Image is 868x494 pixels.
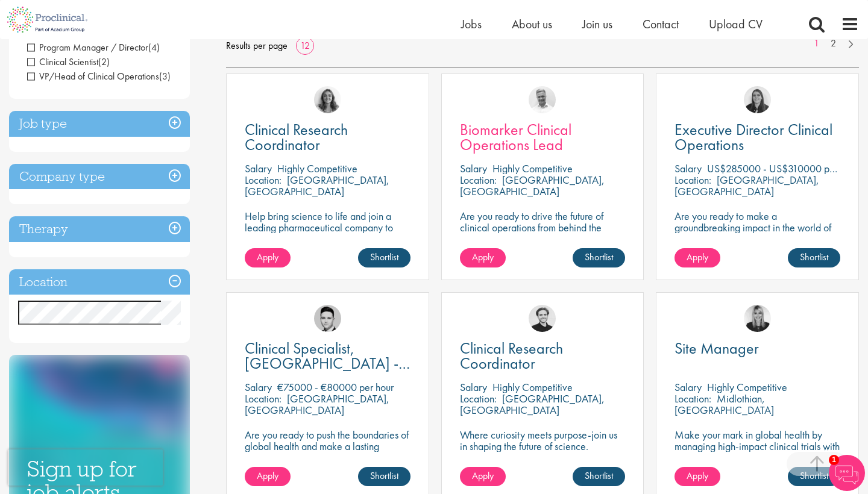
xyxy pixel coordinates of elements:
[27,70,159,83] span: VP/Head of Clinical Operations
[9,164,190,190] h3: Company type
[460,210,626,267] p: Are you ready to drive the future of clinical operations from behind the scenes? Looking to be in...
[226,37,288,55] span: Results per page
[460,122,626,152] a: Biomarker Clinical Operations Lead
[98,55,110,68] span: (2)
[529,305,556,332] img: Nico Kohlwes
[460,341,626,371] a: Clinical Research Coordinator
[245,392,281,405] span: Location:
[675,341,840,356] a: Site Manager
[643,16,679,32] span: Contact
[529,86,556,113] a: Joshua Bye
[460,248,506,267] a: Apply
[27,41,148,54] span: Program Manager / Director
[27,55,110,68] span: Clinical Scientist
[460,392,497,405] span: Location:
[744,305,771,332] img: Janelle Jones
[245,161,272,175] span: Salary
[472,469,494,482] span: Apply
[314,86,341,113] img: Jackie Cerchio
[573,467,625,486] a: Shortlist
[829,455,839,465] span: 1
[709,16,763,32] a: Upload CV
[277,380,394,394] p: €75000 - €80000 per hour
[687,251,708,263] span: Apply
[8,449,163,486] iframe: reCAPTCHA
[707,161,867,175] p: US$285000 - US$310000 per annum
[358,467,410,486] a: Shortlist
[707,380,787,394] p: Highly Competitive
[788,467,840,486] a: Shortlist
[296,39,314,52] a: 12
[27,55,98,68] span: Clinical Scientist
[675,173,819,198] p: [GEOGRAPHIC_DATA], [GEOGRAPHIC_DATA]
[472,251,494,263] span: Apply
[825,37,842,51] a: 2
[9,111,190,137] h3: Job type
[573,248,625,267] a: Shortlist
[460,467,506,486] a: Apply
[512,16,552,32] a: About us
[245,392,389,417] p: [GEOGRAPHIC_DATA], [GEOGRAPHIC_DATA]
[460,392,605,417] p: [GEOGRAPHIC_DATA], [GEOGRAPHIC_DATA]
[314,305,341,332] a: Connor Lynes
[460,119,571,155] span: Biomarker Clinical Operations Lead
[788,248,840,267] a: Shortlist
[245,467,291,486] a: Apply
[808,37,825,51] a: 1
[675,122,840,152] a: Executive Director Clinical Operations
[829,455,865,491] img: Chatbot
[460,161,487,175] span: Salary
[9,216,190,242] h3: Therapy
[460,429,626,452] p: Where curiosity meets purpose-join us in shaping the future of science.
[245,380,272,394] span: Salary
[460,380,487,394] span: Salary
[460,173,497,187] span: Location:
[148,41,160,54] span: (4)
[257,469,278,482] span: Apply
[675,161,702,175] span: Salary
[675,392,711,405] span: Location:
[245,341,410,371] a: Clinical Specialist, [GEOGRAPHIC_DATA] - Cardiac
[245,338,410,389] span: Clinical Specialist, [GEOGRAPHIC_DATA] - Cardiac
[492,380,573,394] p: Highly Competitive
[245,122,410,152] a: Clinical Research Coordinator
[675,173,711,187] span: Location:
[675,338,759,358] span: Site Manager
[257,251,278,263] span: Apply
[675,380,702,394] span: Salary
[460,173,605,198] p: [GEOGRAPHIC_DATA], [GEOGRAPHIC_DATA]
[277,161,357,175] p: Highly Competitive
[744,86,771,113] img: Ciara Noble
[492,161,573,175] p: Highly Competitive
[675,392,774,417] p: Midlothian, [GEOGRAPHIC_DATA]
[159,70,171,83] span: (3)
[245,429,410,486] p: Are you ready to push the boundaries of global health and make a lasting impact? This role at a h...
[582,16,612,32] a: Join us
[358,248,410,267] a: Shortlist
[245,173,389,198] p: [GEOGRAPHIC_DATA], [GEOGRAPHIC_DATA]
[675,210,840,267] p: Are you ready to make a groundbreaking impact in the world of biotechnology? Join a growing compa...
[245,119,348,155] span: Clinical Research Coordinator
[27,41,160,54] span: Program Manager / Director
[675,119,832,155] span: Executive Director Clinical Operations
[687,469,708,482] span: Apply
[245,173,281,187] span: Location:
[675,429,840,463] p: Make your mark in global health by managing high-impact clinical trials with a leading CRO.
[460,338,563,374] span: Clinical Research Coordinator
[461,16,482,32] a: Jobs
[245,248,291,267] a: Apply
[675,248,720,267] a: Apply
[245,210,410,267] p: Help bring science to life and join a leading pharmaceutical company to play a key role in delive...
[9,269,190,295] h3: Location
